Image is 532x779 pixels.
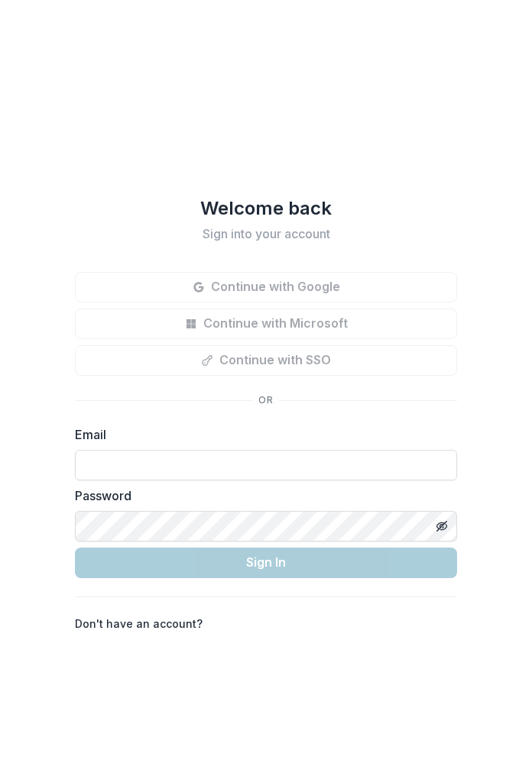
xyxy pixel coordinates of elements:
[430,514,454,538] button: Toggle password visibility
[75,309,457,339] button: Continue with Microsoft
[75,425,448,444] label: Email
[75,196,457,221] h1: Welcome back
[75,227,457,241] h2: Sign into your account
[75,548,457,578] button: Sign In
[75,486,448,505] label: Password
[75,345,457,376] button: Continue with SSO
[75,616,203,632] p: Don't have an account?
[75,272,457,302] button: Continue with Google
